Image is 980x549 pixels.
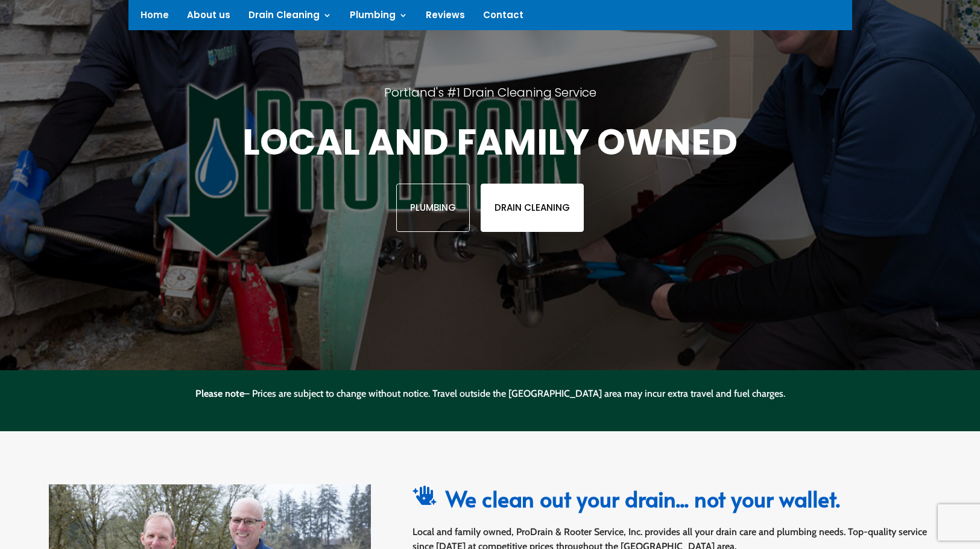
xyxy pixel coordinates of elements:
[483,11,523,24] a: Contact
[128,118,852,232] div: Local and family owned
[128,85,852,118] h2: Portland's #1 Drain Cleaning Service
[413,486,437,505] span: 
[481,184,584,232] a: Drain Cleaning
[426,11,465,24] a: Reviews
[350,11,408,24] a: Plumbing
[396,184,470,232] a: Plumbing
[195,388,244,399] strong: Please note
[248,11,332,24] a: Drain Cleaning
[187,11,230,24] a: About us
[141,11,169,24] a: Home
[49,387,931,401] p: – Prices are subject to change without notice. Travel outside the [GEOGRAPHIC_DATA] area may incu...
[446,483,840,513] span: We clean out your drain... not your wallet.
